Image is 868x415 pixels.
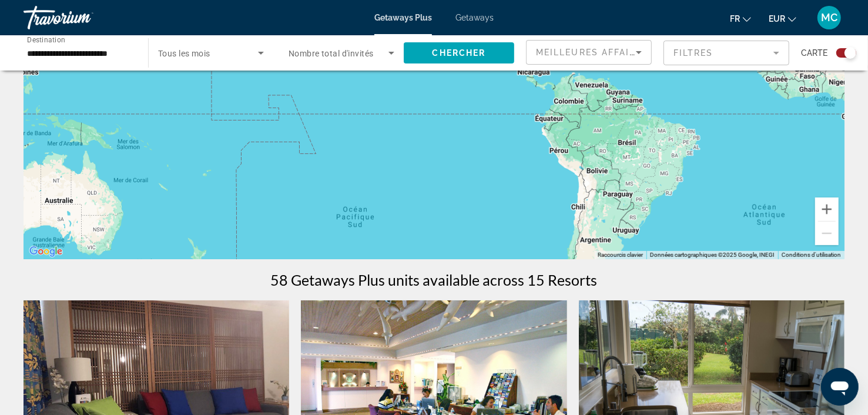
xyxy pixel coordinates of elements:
iframe: Bouton de lancement de la fenêtre de messagerie [821,368,859,406]
button: Zoom arrière [815,222,839,245]
span: Tous les mois [158,49,210,58]
a: Conditions d'utilisation (s'ouvre dans un nouvel onglet) [782,252,841,258]
a: Getaways [455,13,494,22]
a: Travorium [24,2,141,33]
span: Carte [801,45,827,61]
button: Raccourcis clavier [598,251,643,259]
span: Chercher [433,48,486,58]
button: Change currency [769,10,796,27]
img: Google [26,244,65,259]
button: Zoom avant [815,198,839,221]
span: EUR [769,14,785,24]
span: MC [821,12,837,24]
mat-select: Sort by [536,45,642,59]
span: Destination [27,36,65,44]
span: fr [730,14,740,24]
h1: 58 Getaways Plus units available across 15 Resorts [271,271,598,289]
button: Chercher [404,42,514,63]
a: Getaways Plus [374,13,432,22]
span: Nombre total d'invités [289,49,374,58]
button: Filter [663,40,789,66]
button: User Menu [814,5,844,30]
span: Meilleures affaires [536,48,649,57]
span: Données cartographiques ©2025 Google, INEGI [650,252,775,258]
a: Ouvrir cette zone dans Google Maps (dans une nouvelle fenêtre) [26,244,65,259]
button: Change language [730,10,751,27]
